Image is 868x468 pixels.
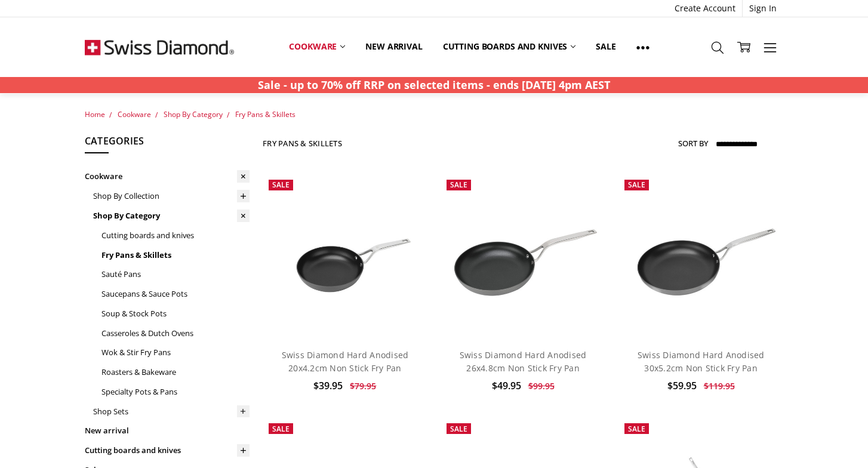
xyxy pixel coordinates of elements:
[433,33,586,60] a: Cutting boards and knives
[282,349,409,374] a: Swiss Diamond Hard Anodised 20x4.2cm Non Stick Fry Pan
[101,343,250,362] a: Wok & Stir Fry Pans
[626,33,660,60] a: Show All
[638,349,765,374] a: Swiss Diamond Hard Anodised 30x5.2cm Non Stick Fry Pan
[704,380,735,392] span: $119.95
[235,109,296,119] a: Fry Pans & Skillets
[101,264,250,284] a: Sauté Pans
[101,245,250,265] a: Fry Pans & Skillets
[618,174,783,338] a: Swiss Diamond Hard Anodised 30x5.2cm Non Stick Fry Pan
[313,379,343,392] span: $39.95
[85,134,250,154] h5: Categories
[85,421,250,441] a: New arrival
[85,441,250,460] a: Cutting boards and knives
[628,180,645,190] span: Sale
[441,201,605,311] img: Swiss Diamond Hard Anodised 26x4.8cm Non Stick Fry Pan
[101,284,250,304] a: Saucepans & Sauce Pots
[355,33,432,60] a: New arrival
[101,226,250,245] a: Cutting boards and knives
[258,78,610,92] strong: Sale - up to 70% off RRP on selected items - ends [DATE] 4pm AEST
[263,174,427,338] a: Swiss Diamond Hard Anodised 20x4.2cm Non Stick Fry Pan
[441,174,605,338] a: Swiss Diamond Hard Anodised 26x4.8cm Non Stick Fry Pan
[101,382,250,402] a: Specialty Pots & Pans
[85,109,105,119] a: Home
[279,33,355,60] a: Cookware
[263,138,342,148] h1: Fry Pans & Skillets
[85,17,234,77] img: Free Shipping On Every Order
[93,402,250,421] a: Shop Sets
[528,380,555,392] span: $99.95
[460,349,587,374] a: Swiss Diamond Hard Anodised 26x4.8cm Non Stick Fry Pan
[450,180,467,190] span: Sale
[492,379,521,392] span: $49.95
[272,424,290,434] span: Sale
[101,362,250,382] a: Roasters & Bakeware
[667,379,697,392] span: $59.95
[263,201,427,311] img: Swiss Diamond Hard Anodised 20x4.2cm Non Stick Fry Pan
[272,180,290,190] span: Sale
[93,206,250,226] a: Shop By Category
[101,304,250,324] a: Soup & Stock Pots
[85,167,250,187] a: Cookware
[93,186,250,206] a: Shop By Collection
[164,109,223,119] a: Shop By Category
[350,380,376,392] span: $79.95
[586,33,626,60] a: Sale
[678,134,708,153] label: Sort By
[628,424,645,434] span: Sale
[450,424,467,434] span: Sale
[101,324,250,343] a: Casseroles & Dutch Ovens
[118,109,151,119] a: Cookware
[618,201,783,311] img: Swiss Diamond Hard Anodised 30x5.2cm Non Stick Fry Pan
